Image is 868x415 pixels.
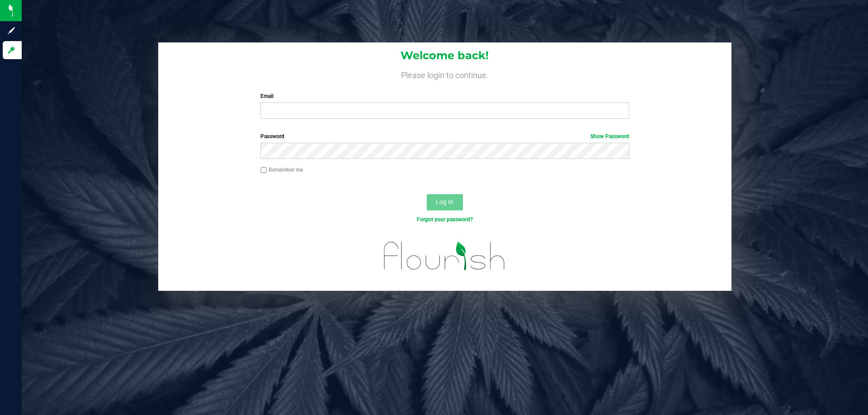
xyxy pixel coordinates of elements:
[260,133,284,140] span: Password
[417,216,473,223] a: Forgot your password?
[373,233,516,279] img: flourish_logo.svg
[590,133,629,140] a: Show Password
[427,194,463,210] button: Log In
[260,166,303,174] label: Remember me
[158,69,731,79] h4: Please login to continue.
[436,198,453,205] span: Log In
[7,46,16,55] inline-svg: Log in
[7,26,16,35] inline-svg: Sign up
[260,167,267,173] input: Remember me
[260,92,629,100] label: Email
[158,50,731,61] h1: Welcome back!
